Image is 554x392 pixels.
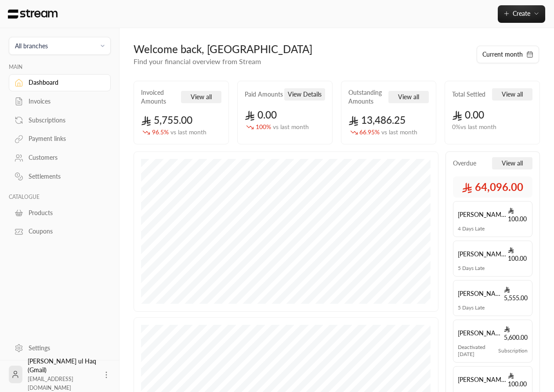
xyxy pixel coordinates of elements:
div: Settings [29,344,100,352]
span: [PERSON_NAME] ul Haq [458,250,508,259]
span: 64,096.00 [462,180,523,194]
button: View all [492,88,532,101]
span: [PERSON_NAME] ul Haq [458,329,504,338]
h2: Invoiced Amounts [141,88,181,106]
a: [PERSON_NAME] ul Haq 100.005 Days Late [453,241,532,277]
a: Products [9,204,111,221]
span: 5 Days Late [458,304,485,311]
span: vs last month [170,128,206,136]
span: 5,755.00 [141,114,192,126]
div: Invoices [29,97,100,106]
div: Coupons [29,227,100,236]
button: All branches [9,37,111,55]
span: 0.00 [245,109,277,121]
button: View all [388,91,429,103]
span: 100.00 [508,206,528,223]
span: 0 % vs last month [452,122,496,132]
span: 100.00 [508,245,528,263]
span: 5,555.00 [504,285,528,302]
span: [EMAIL_ADDRESS][DOMAIN_NAME] [28,376,73,391]
h2: Paid Amounts [245,90,283,99]
button: View all [492,157,532,169]
span: [PERSON_NAME] ul Haq [458,210,508,219]
a: [PERSON_NAME] ul Haq 100.004 Days Late [453,201,532,237]
span: Deactivated [DATE] [458,344,498,358]
a: [PERSON_NAME] ul Haq 5,555.005 Days Late [453,280,532,316]
span: [PERSON_NAME] ul Haq [458,289,504,298]
div: Dashboard [29,78,100,87]
a: Settlements [9,168,111,185]
a: Subscriptions [9,111,111,129]
span: 96.5 % [152,128,206,137]
a: Settings [9,339,111,356]
img: Logo [7,9,58,19]
div: Subscriptions [29,116,100,125]
span: 66.95 % [359,128,417,137]
span: Subscription [498,347,528,354]
span: 100.00 [508,371,528,388]
a: Invoices [9,93,111,110]
a: [PERSON_NAME] ul Haq 5,600.00Deactivated [DATE]Subscription [453,320,532,363]
div: Customers [29,153,100,162]
div: Settlements [29,172,100,181]
span: 100 % [256,122,309,132]
span: vs last month [381,128,417,136]
p: MAIN [9,64,111,71]
div: [PERSON_NAME] ul Haq (Gmail) [28,357,97,392]
button: Create [498,5,545,23]
div: Products [29,209,100,217]
a: Customers [9,149,111,166]
div: Payment links [29,134,100,143]
span: 13,486.25 [348,114,406,126]
span: 5 Days Late [458,265,485,272]
span: Create [513,10,530,17]
a: Dashboard [9,74,111,91]
h2: Outstanding Amounts [348,88,388,106]
button: View all [181,91,221,103]
div: Welcome back, [GEOGRAPHIC_DATA] [134,42,467,56]
span: Find your financial overview from Stream [134,57,261,65]
div: All branches [15,41,48,50]
span: 0.00 [452,109,484,121]
span: 4 Days Late [458,225,485,232]
a: Payment links [9,130,111,147]
p: CATALOGUE [9,194,111,201]
button: View Details [284,88,325,101]
h2: Total Settled [452,90,485,99]
span: Overdue [453,159,476,168]
span: vs last month [273,123,309,130]
button: Current month [477,46,539,63]
span: 5,600.00 [504,324,528,342]
span: [PERSON_NAME] ul Haq [458,375,508,384]
a: Coupons [9,223,111,240]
